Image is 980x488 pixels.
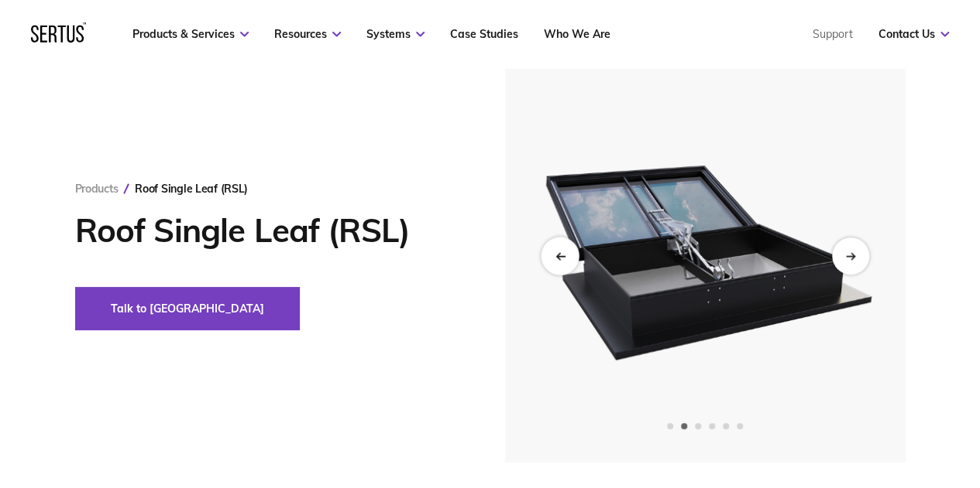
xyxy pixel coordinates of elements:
div: Next slide [832,237,869,275]
a: Support [813,27,853,41]
a: Products & Services [132,27,249,41]
a: Products [75,182,119,196]
div: Previous slide [541,237,579,275]
iframe: Chat Widget [701,309,980,488]
a: Who We Are [544,27,610,41]
span: Go to slide 3 [695,423,701,429]
h1: Roof Single Leaf (RSL) [75,211,459,250]
a: Resources [274,27,341,41]
a: Case Studies [450,27,518,41]
button: Talk to [GEOGRAPHIC_DATA] [75,287,300,330]
span: Go to slide 1 [667,423,673,429]
a: Contact Us [879,27,949,41]
a: Systems [366,27,425,41]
